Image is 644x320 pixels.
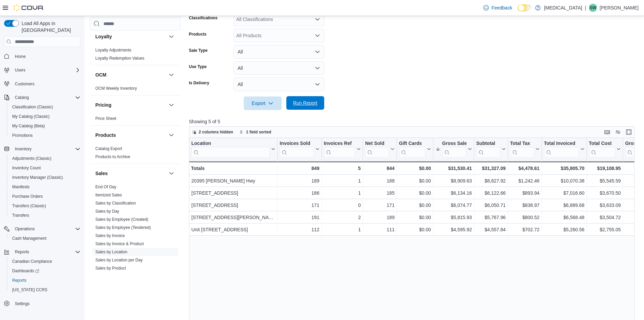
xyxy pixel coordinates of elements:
div: $1,242.46 [510,177,540,185]
a: Dashboards [7,266,83,276]
button: Customers [1,79,83,89]
div: 171 [280,201,319,209]
div: [STREET_ADDRESS] [191,189,275,197]
span: Washington CCRS [9,286,80,294]
span: Canadian Compliance [9,257,80,265]
div: $5,545.59 [589,177,621,185]
div: $6,050.71 [476,201,506,209]
span: Transfers (Classic) [12,203,46,209]
button: Subtotal [476,141,506,158]
div: 2 [324,213,360,221]
button: Transfers (Classic) [7,201,83,211]
span: Classification (Classic) [9,103,80,111]
div: $0.00 [399,164,431,172]
span: Load All Apps in [GEOGRAPHIC_DATA] [19,20,80,34]
div: $4,557.84 [476,226,506,234]
div: $6,074.77 [435,201,472,209]
div: 171 [365,201,395,209]
div: Invoices Sold [280,141,314,147]
a: Sales by Invoice [95,233,125,238]
div: Location [191,141,270,147]
h3: Sales [95,170,108,177]
a: Reports [9,276,29,284]
button: Gross Sales [435,141,472,158]
input: Dark Mode [518,4,532,12]
button: Promotions [7,131,83,140]
span: Settings [15,301,29,306]
p: [MEDICAL_DATA] [544,4,582,12]
span: Purchase Orders [9,192,80,200]
div: Gift Cards [399,141,426,147]
button: All [234,45,324,59]
span: Catalog [15,95,29,100]
button: Gift Cards [399,141,431,158]
div: Total Tax [510,141,534,147]
div: 1 [324,189,360,197]
div: $6,568.48 [544,213,585,221]
div: $2,755.05 [589,226,621,234]
span: Inventory Count [12,165,41,171]
a: Sales by Classification [95,201,136,206]
span: Sales by Invoice [95,233,125,238]
div: Gift Card Sales [399,141,426,158]
div: Products [90,145,181,164]
h3: Loyalty [95,33,112,40]
p: | [585,4,586,12]
a: Cash Management [9,234,49,242]
button: Total Invoiced [544,141,585,158]
a: OCM Weekly Inventory [95,86,137,91]
img: Cova [14,4,44,11]
div: $0.00 [399,201,431,209]
span: Users [15,67,25,73]
span: Dashboards [12,268,39,274]
div: Pricing [90,114,181,125]
span: Classification (Classic) [12,104,53,110]
div: $6,122.66 [476,189,506,197]
a: Transfers [9,211,32,219]
button: Pricing [167,101,175,109]
span: Home [15,54,26,59]
div: $3,670.50 [589,189,621,197]
span: Sales by Employee (Tendered) [95,225,151,230]
div: $4,595.92 [435,226,472,234]
button: Inventory [1,144,83,154]
div: $4,478.61 [510,164,540,172]
div: $0.00 [399,226,431,234]
span: My Catalog (Beta) [9,122,80,130]
button: My Catalog (Classic) [7,112,83,121]
a: Transfers (Classic) [9,202,49,210]
span: Manifests [12,184,29,190]
div: $5,815.93 [435,213,472,221]
button: Reports [1,247,83,257]
div: $31,530.41 [435,164,472,172]
span: Sales by Classification [95,200,136,206]
span: Customers [12,80,80,88]
button: Open list of options [315,17,320,22]
a: Promotions [9,131,35,140]
label: Use Type [189,64,207,69]
span: Export [248,97,278,110]
div: Total Tax [510,141,534,158]
div: 185 [365,189,395,197]
div: Loyalty [90,46,181,65]
a: Loyalty Redemption Values [95,56,144,61]
div: Total Cost [589,141,615,158]
div: 186 [280,189,319,197]
a: Sales by Product [95,266,126,271]
a: Itemized Sales [95,193,122,197]
div: [STREET_ADDRESS] [191,201,275,209]
label: Products [189,31,207,37]
button: Location [191,141,275,158]
button: Cash Management [7,234,83,243]
label: Is Delivery [189,80,209,86]
span: Canadian Compliance [12,259,52,264]
h3: Products [95,132,116,138]
button: Users [1,65,83,75]
a: Settings [12,300,32,308]
a: Sales by Location per Day [95,258,143,262]
a: Sales by Employee (Created) [95,217,148,222]
div: $800.52 [510,213,540,221]
span: My Catalog (Classic) [9,112,80,121]
span: Loyalty Redemption Values [95,56,144,61]
div: $8,827.92 [476,177,506,185]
